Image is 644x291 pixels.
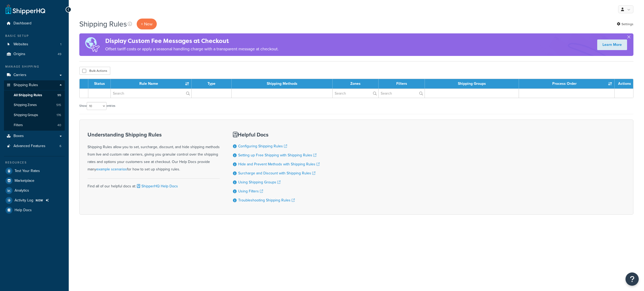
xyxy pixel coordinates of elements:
[519,79,615,89] th: Process Order
[4,80,65,131] li: Shipping Rules
[232,79,333,89] th: Shipping Methods
[233,132,320,138] h3: Helpful Docs
[36,198,43,202] span: NEW
[4,49,65,59] a: Origins 49
[4,64,65,69] div: Manage Shipping
[88,132,220,173] div: Shipping Rules allow you to set, surcharge, discount, and hide shipping methods from live and cus...
[57,113,61,117] span: 176
[79,67,110,75] button: Bulk Actions
[79,19,127,29] h1: Shipping Rules
[13,144,45,148] span: Advanced Features
[4,176,65,186] a: Marketplace
[4,196,65,205] a: Activity Log NEW
[56,103,61,107] span: 515
[4,141,65,151] a: Advanced Features 6
[625,272,639,286] button: Open Resource Center
[4,100,65,110] li: Shipping Zones
[79,102,115,110] label: Show entries
[4,186,65,195] a: Analytics
[4,205,65,215] a: Help Docs
[4,131,65,141] a: Boxes
[111,89,191,98] input: Search
[4,120,65,130] li: Filters
[87,102,107,110] select: Showentries
[4,70,65,80] a: Carriers
[14,93,42,98] span: All Shipping Rules
[4,196,65,205] li: Activity Log
[238,197,295,203] a: Troubleshooting Shipping Rules
[79,33,105,56] img: duties-banner-06bc72dcb5fe05cb3f9472aba00be2ae8eb53ab6f0d8bb03d382ba314ac3c341.png
[15,188,29,193] span: Analytics
[105,37,279,45] h4: Display Custom Fee Messages at Checkout
[88,132,220,138] h3: Understanding Shipping Rules
[13,73,26,77] span: Carriers
[13,42,28,47] span: Websites
[88,79,111,89] th: Status
[13,134,24,138] span: Boxes
[4,39,65,49] li: Websites
[379,79,425,89] th: Filters
[4,34,65,38] div: Basic Setup
[238,143,287,149] a: Configuring Shipping Rules
[111,79,192,89] th: Rule Name
[615,79,633,89] th: Actions
[4,90,65,100] a: All Shipping Rules 95
[238,188,263,194] a: Using Filters
[4,110,65,120] a: Shipping Groups 176
[105,45,279,53] p: Offset tariff costs or apply a seasonal handling charge with a transparent message at checkout.
[4,49,65,59] li: Origins
[4,39,65,49] a: Websites 1
[14,123,23,127] span: Filters
[58,52,61,56] span: 49
[57,123,61,127] span: 40
[15,208,32,213] span: Help Docs
[4,80,65,90] a: Shipping Rules
[4,90,65,100] li: All Shipping Rules
[597,39,627,50] a: Learn More
[96,166,127,172] a: example scenarios
[57,93,61,98] span: 95
[60,42,61,47] span: 1
[333,79,379,89] th: Zones
[15,169,40,173] span: Test Your Rates
[238,161,320,167] a: Hide and Prevent Methods with Shipping Rules
[617,20,633,28] a: Settings
[238,179,280,185] a: Using Shipping Groups
[4,100,65,110] a: Shipping Zones 515
[4,141,65,151] li: Advanced Features
[6,4,45,15] a: ShipperHQ Home
[333,89,378,98] input: Search
[14,103,37,107] span: Shipping Zones
[4,166,65,176] a: Test Your Rates
[13,83,38,87] span: Shipping Rules
[59,144,61,148] span: 6
[136,183,178,189] a: ShipperHQ Help Docs
[4,110,65,120] li: Shipping Groups
[88,178,220,190] div: Find all of our helpful docs at:
[379,89,425,98] input: Search
[425,79,519,89] th: Shipping Groups
[238,152,316,158] a: Setting up Free Shipping with Shipping Rules
[137,19,157,29] p: + New
[4,120,65,130] a: Filters 40
[14,113,38,117] span: Shipping Groups
[4,160,65,165] div: Resources
[192,79,232,89] th: Type
[13,52,25,56] span: Origins
[4,19,65,28] a: Dashboard
[15,198,33,203] span: Activity Log
[15,179,34,183] span: Marketplace
[13,21,31,26] span: Dashboard
[238,170,315,176] a: Surcharge and Discount with Shipping Rules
